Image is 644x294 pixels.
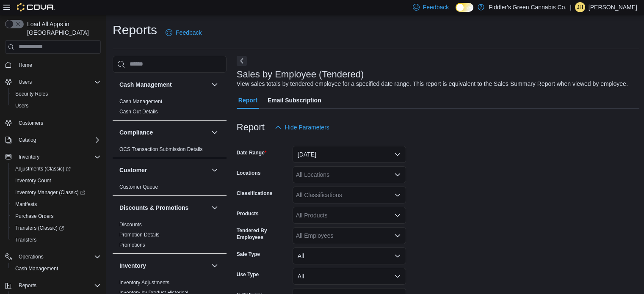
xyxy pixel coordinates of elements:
[119,109,158,115] a: Cash Out Details
[394,212,401,219] button: Open list of options
[238,92,257,109] span: Report
[12,176,101,186] span: Inventory Count
[15,91,48,97] span: Security Roles
[119,231,160,238] span: Promotion Details
[285,123,329,132] span: Hide Parameters
[15,152,101,162] span: Inventory
[8,175,104,187] button: Inventory Count
[237,149,267,156] label: Date Range
[15,225,64,231] span: Transfers (Classic)
[15,118,47,128] a: Customers
[15,265,58,272] span: Cash Management
[119,261,208,270] button: Inventory
[2,280,104,291] button: Reports
[237,69,364,80] h3: Sales by Employee (Tendered)
[119,146,203,152] a: OCS Transaction Submission Details
[2,117,104,129] button: Customers
[12,187,88,198] a: Inventory Manager (Classic)
[12,264,101,274] span: Cash Management
[15,189,85,196] span: Inventory Manager (Classic)
[12,199,101,209] span: Manifests
[15,77,101,87] span: Users
[12,187,101,198] span: Inventory Manager (Classic)
[489,2,567,12] p: Fiddler's Green Cannabis Co.
[12,223,101,233] span: Transfers (Classic)
[119,242,145,248] a: Promotions
[237,271,259,278] label: Use Type
[15,152,43,162] button: Inventory
[210,165,220,175] button: Customer
[19,282,36,289] span: Reports
[8,234,104,246] button: Transfers
[12,101,32,111] a: Users
[176,28,202,37] span: Feedback
[15,60,101,70] span: Home
[19,79,32,85] span: Users
[119,184,158,190] a: Customer Queue
[12,89,101,99] span: Security Roles
[2,134,104,146] button: Catalog
[237,122,265,132] h3: Report
[12,89,51,99] a: Security Roles
[210,261,220,271] button: Inventory
[119,98,162,105] span: Cash Management
[119,99,162,104] a: Cash Management
[237,80,628,88] div: View sales totals by tendered employee for a specified date range. This report is equivalent to t...
[113,220,227,253] div: Discounts & Promotions
[15,201,37,208] span: Manifests
[119,261,146,270] h3: Inventory
[293,247,406,264] button: All
[12,199,40,209] a: Manifests
[8,198,104,210] button: Manifests
[12,264,61,274] a: Cash Management
[15,77,35,87] button: Users
[570,2,572,12] p: |
[12,235,101,245] span: Transfers
[237,210,259,217] label: Products
[119,279,169,286] span: Inventory Adjustments
[119,221,142,228] span: Discounts
[15,213,54,220] span: Purchase Orders
[456,3,473,12] input: Dark Mode
[271,119,333,136] button: Hide Parameters
[15,252,47,262] button: Operations
[2,59,104,71] button: Home
[113,22,157,38] h1: Reports
[12,164,74,174] a: Adjustments (Classic)
[293,146,406,163] button: [DATE]
[162,24,205,41] a: Feedback
[119,80,172,89] h3: Cash Management
[210,127,220,137] button: Compliance
[237,251,260,258] label: Sale Type
[24,20,101,37] span: Load All Apps in [GEOGRAPHIC_DATA]
[12,211,101,221] span: Purchase Orders
[15,165,71,172] span: Adjustments (Classic)
[423,3,449,11] span: Feedback
[8,187,104,198] a: Inventory Manager (Classic)
[15,236,36,243] span: Transfers
[12,101,101,111] span: Users
[119,222,142,228] a: Discounts
[2,76,104,88] button: Users
[12,211,57,221] a: Purchase Orders
[2,151,104,163] button: Inventory
[119,184,158,190] span: Customer Queue
[119,203,208,212] button: Discounts & Promotions
[2,251,104,263] button: Operations
[8,210,104,222] button: Purchase Orders
[8,100,104,112] button: Users
[119,146,203,153] span: OCS Transaction Submission Details
[8,263,104,275] button: Cash Management
[119,80,208,89] button: Cash Management
[15,177,51,184] span: Inventory Count
[15,135,101,145] span: Catalog
[15,252,101,262] span: Operations
[15,280,101,291] span: Reports
[8,88,104,100] button: Security Roles
[12,176,55,186] a: Inventory Count
[119,232,160,238] a: Promotion Details
[394,171,401,178] button: Open list of options
[15,135,39,145] button: Catalog
[12,235,40,245] a: Transfers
